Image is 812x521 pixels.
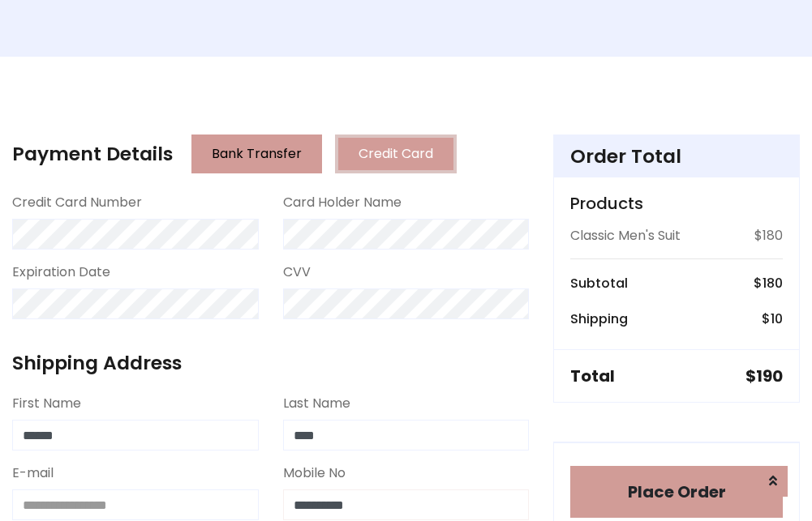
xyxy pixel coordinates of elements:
[570,194,783,213] h5: Products
[12,352,529,374] h4: Shipping Address
[12,263,110,282] label: Expiration Date
[12,193,142,212] label: Credit Card Number
[191,135,322,173] button: Bank Transfer
[745,366,783,386] h5: $
[283,263,311,282] label: CVV
[335,135,457,173] button: Credit Card
[570,145,783,168] h4: Order Total
[763,274,783,293] span: 180
[570,275,628,291] h6: Subtotal
[283,193,402,212] label: Card Holder Name
[754,275,783,291] h6: $
[762,311,783,327] h6: $
[771,310,783,328] span: 10
[756,365,783,387] span: 190
[570,466,783,518] button: Place Order
[12,394,81,413] label: First Name
[570,311,628,327] h6: Shipping
[570,366,615,386] h5: Total
[12,463,54,483] label: E-mail
[283,463,346,483] label: Mobile No
[754,226,783,246] p: $180
[570,226,681,246] p: Classic Men's Suit
[283,394,350,413] label: Last Name
[12,143,173,165] h4: Payment Details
